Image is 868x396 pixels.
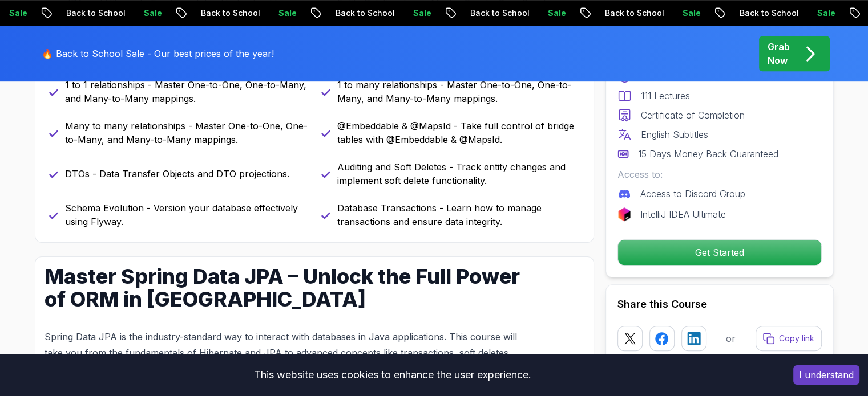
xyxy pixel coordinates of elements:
[617,296,822,312] h2: Share this Course
[42,47,274,60] p: 🔥 Back to School Sale - Our best prices of the year!
[337,160,580,187] p: Auditing and Soft Deletes - Track entity changes and implement soft delete functionality.
[404,7,441,19] p: Sale
[640,207,726,221] p: IntelliJ IDEA Ultimate
[730,7,808,19] p: Back to School
[135,7,171,19] p: Sale
[9,362,776,387] div: This website uses cookies to enhance the user experience.
[756,326,822,351] button: Copy link
[673,7,710,19] p: Sale
[65,78,308,105] p: 1 to 1 relationships - Master One-to-One, One-to-Many, and Many-to-Many mappings.
[269,7,306,19] p: Sale
[618,240,821,265] p: Get Started
[641,108,745,122] p: Certificate of Completion
[768,40,790,67] p: Grab Now
[65,167,289,181] p: DTOs - Data Transfer Objects and DTO projections.
[461,7,539,19] p: Back to School
[808,7,845,19] p: Sale
[337,119,580,146] p: @Embeddable & @MapsId - Take full control of bridge tables with @Embeddable & @MapsId.
[641,128,708,141] p: English Subtitles
[638,147,778,161] p: 15 Days Money Back Guaranteed
[596,7,673,19] p: Back to School
[337,78,580,105] p: 1 to many relationships - Master One-to-One, One-to-Many, and Many-to-Many mappings.
[65,119,308,146] p: Many to many relationships - Master One-to-One, One-to-Many, and Many-to-Many mappings.
[726,332,736,345] p: or
[326,7,404,19] p: Back to School
[641,89,690,103] p: 111 Lectures
[617,168,822,181] p: Access to:
[640,187,745,201] p: Access to Discord Group
[539,7,575,19] p: Sale
[65,201,308,228] p: Schema Evolution - Version your database effectively using Flyway.
[337,201,580,228] p: Database Transactions - Learn how to manage transactions and ensure data integrity.
[57,7,135,19] p: Back to School
[617,239,822,266] button: Get Started
[793,365,859,385] button: Accept cookies
[45,329,530,377] p: Spring Data JPA is the industry-standard way to interact with databases in Java applications. Thi...
[45,265,530,311] h1: Master Spring Data JPA – Unlock the Full Power of ORM in [GEOGRAPHIC_DATA]
[192,7,269,19] p: Back to School
[617,207,631,221] img: jetbrains logo
[779,333,814,344] p: Copy link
